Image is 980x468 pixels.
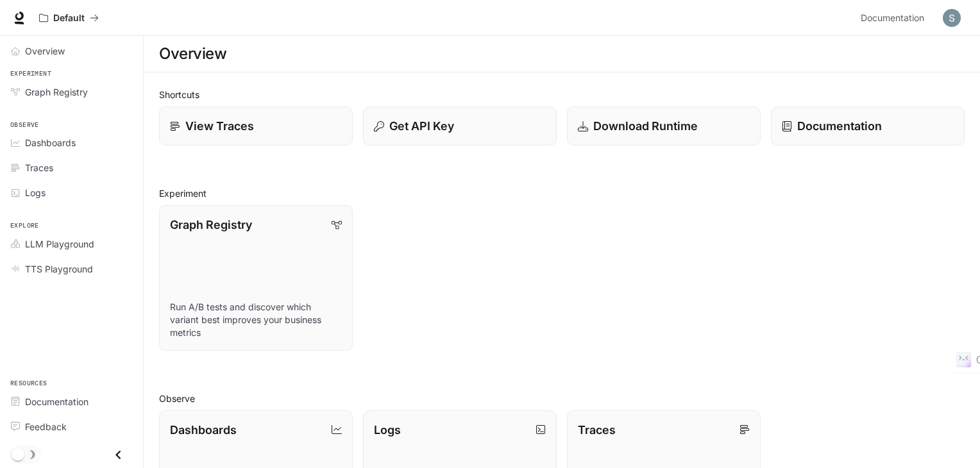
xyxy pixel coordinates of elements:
h1: Overview [159,41,226,67]
a: View Traces [159,106,353,146]
span: Overview [25,44,65,58]
h2: Observe [159,392,965,405]
span: TTS Playground [25,262,93,276]
a: TTS Playground [5,258,138,280]
h2: Shortcuts [159,88,965,101]
p: Graph Registry [170,216,252,233]
img: User avatar [943,9,961,27]
button: All workspaces [33,5,105,31]
p: Default [53,13,85,24]
span: Traces [25,161,53,174]
p: Logs [374,421,401,439]
a: Download Runtime [567,106,761,146]
p: Dashboards [170,421,237,439]
h2: Experiment [159,187,965,200]
p: Run A/B tests and discover which variant best improves your business metrics [170,301,342,339]
a: Documentation [771,106,965,146]
p: View Traces [185,117,254,135]
a: Logs [5,181,138,204]
span: Logs [25,186,46,199]
a: LLM Playground [5,233,138,255]
a: Traces [5,156,138,179]
a: Dashboards [5,131,138,154]
a: Documentation [856,5,934,31]
span: Dashboards [25,136,76,149]
span: LLM Playground [25,237,94,251]
p: Download Runtime [593,117,698,135]
a: Graph Registry [5,81,138,103]
button: User avatar [939,5,965,31]
span: Documentation [861,10,924,26]
p: Traces [578,421,616,439]
p: Get API Key [389,117,454,135]
span: Dark mode toggle [12,447,24,461]
span: Feedback [25,420,67,433]
a: Documentation [5,390,138,413]
span: Documentation [25,395,89,408]
p: Documentation [797,117,882,135]
a: Overview [5,40,138,62]
a: Feedback [5,415,138,438]
button: Get API Key [363,106,557,146]
button: Close drawer [104,442,133,468]
a: Graph RegistryRun A/B tests and discover which variant best improves your business metrics [159,205,353,351]
span: Graph Registry [25,85,88,99]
